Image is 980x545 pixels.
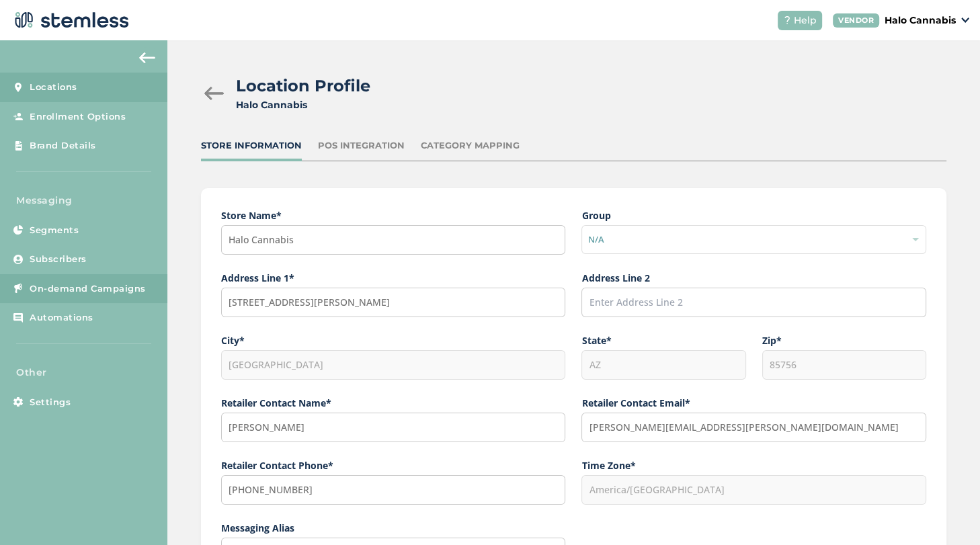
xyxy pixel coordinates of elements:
[581,271,926,285] label: Address Line 2
[221,458,566,472] label: Retailer Contact Phone*
[30,311,93,325] span: Automations
[581,396,926,410] label: Retailer Contact Email
[762,333,926,347] label: Zip
[581,208,926,222] label: Group
[221,475,566,505] input: (XXX) XXX-XXXX
[581,458,926,472] label: Time Zone
[318,139,405,153] div: POS Integration
[221,413,566,442] input: Enter Contact Name
[30,110,126,124] span: Enrollment Options
[221,521,566,535] label: Messaging Alias
[783,16,791,24] img: icon-help-white-03924b79.svg
[139,52,155,63] img: icon-arrow-back-accent-c549486e.svg
[581,413,926,442] input: Enter Contact Email
[221,288,566,317] input: Start typing
[30,81,77,94] span: Locations
[885,13,956,28] p: Halo Cannabis
[30,396,71,409] span: Settings
[236,74,370,98] h2: Location Profile
[581,333,745,347] label: State
[913,480,980,545] iframe: Chat Widget
[221,208,566,222] label: Store Name
[581,288,926,317] input: Enter Address Line 2
[30,139,96,153] span: Brand Details
[833,13,879,28] div: VENDOR
[30,253,87,266] span: Subscribers
[794,13,817,28] span: Help
[30,224,79,237] span: Segments
[201,139,302,153] div: Store Information
[221,333,566,347] label: City
[221,396,566,410] label: Retailer Contact Name
[236,98,370,112] div: Halo Cannabis
[221,225,566,255] input: Enter Store Name
[421,139,520,153] div: Category Mapping
[11,7,129,34] img: logo-dark-0685b13c.svg
[221,271,566,285] label: Address Line 1*
[30,282,146,296] span: On-demand Campaigns
[961,17,969,23] img: icon_down-arrow-small-66adaf34.svg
